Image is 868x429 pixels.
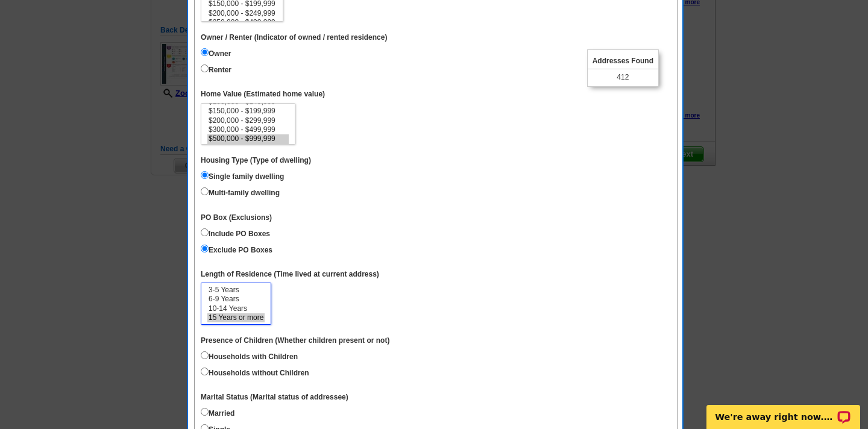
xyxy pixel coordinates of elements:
input: Households with Children [201,351,209,359]
label: Length of Residence (Time lived at current address) [201,269,379,280]
label: Married [201,406,234,419]
input: Include PO Boxes [201,228,209,236]
label: Multi-family dwelling [201,185,280,198]
option: $200,000 - $299,999 [207,116,289,125]
input: Renter [201,64,209,72]
label: Exclude PO Boxes [201,242,272,255]
label: PO Box (Exclusions) [201,213,272,223]
label: Marital Status (Marital status of addressee) [201,392,348,402]
option: $250,000 - $499,999 [207,18,277,27]
input: Households without Children [201,368,209,375]
input: Exclude PO Boxes [201,245,209,252]
span: Addresses Found [588,54,658,69]
label: Owner [201,46,231,59]
option: $500,000 - $999,999 [207,134,289,143]
input: Single family dwelling [201,171,209,179]
label: Single family dwelling [201,169,284,182]
label: Households without Children [201,365,309,378]
option: $200,000 - $249,999 [207,9,277,18]
option: $300,000 - $499,999 [207,125,289,134]
label: Include PO Boxes [201,226,270,239]
input: Multi-family dwelling [201,187,209,195]
option: 15 Years or more [207,313,265,322]
iframe: LiveChat chat widget [699,391,868,429]
option: $150,000 - $199,999 [207,107,289,116]
option: 6-9 Years [207,295,265,304]
label: Owner / Renter (Indicator of owned / rented residence) [201,33,387,43]
input: Owner [201,48,209,56]
input: Married [201,408,209,416]
span: 412 [617,72,629,83]
label: Home Value (Estimated home value) [201,89,325,99]
option: 10-14 Years [207,304,265,313]
option: 3-5 Years [207,286,265,295]
label: Housing Type (Type of dwelling) [201,155,311,166]
option: $1,000,000 - $2,999,999 [207,144,289,153]
label: Presence of Children (Whether children present or not) [201,336,389,346]
label: Households with Children [201,349,298,362]
label: Renter [201,62,231,75]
